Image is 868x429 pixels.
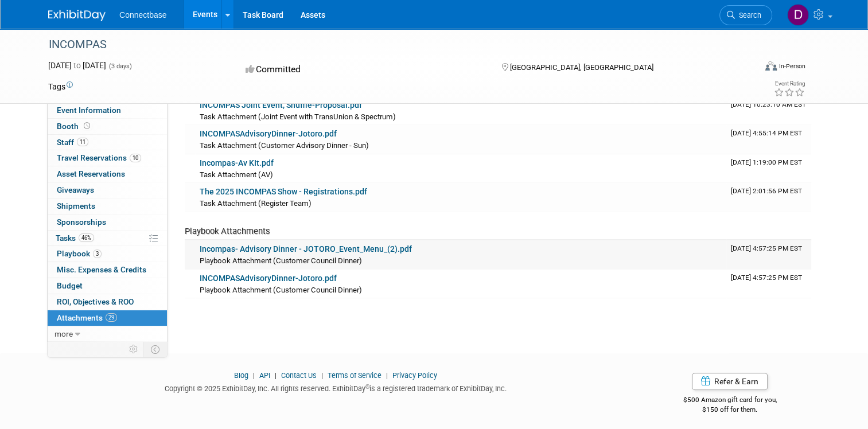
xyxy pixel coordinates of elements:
[731,187,802,195] span: Upload Timestamp
[48,294,167,310] a: ROI, Objectives & ROO
[281,371,317,380] a: Contact Us
[731,274,802,282] span: Upload Timestamp
[365,384,369,390] sup: ®
[328,371,382,380] a: Terms of Service
[272,371,279,380] span: |
[640,388,820,414] div: $500 Amazon gift card for you,
[200,187,367,196] a: The 2025 INCOMPAS Show - Registrations.pdf
[779,62,805,71] div: In-Person
[185,226,270,236] span: Playbook Attachments
[200,170,273,179] span: Task Attachment (AV)
[57,281,83,290] span: Budget
[200,286,362,294] span: Playbook Attachment (Customer Council Dinner)
[48,150,167,166] a: Travel Reservations10
[200,256,362,265] span: Playbook Attachment (Customer Council Dinner)
[57,169,125,178] span: Asset Reservations
[731,129,802,137] span: Upload Timestamp
[57,265,146,274] span: Misc. Expenses & Credits
[57,201,95,210] span: Shipments
[200,158,274,167] a: Incompas-Av KIt.pdf
[48,182,167,198] a: Giveaways
[259,371,270,380] a: API
[48,231,167,246] a: Tasks46%
[57,153,141,162] span: Travel Reservations
[383,371,391,380] span: |
[200,141,369,150] span: Task Attachment (Customer Advisory Dinner - Sun)
[719,5,772,25] a: Search
[726,96,811,125] td: Upload Timestamp
[108,63,132,70] span: (3 days)
[57,249,102,258] span: Playbook
[48,103,167,118] a: Event Information
[48,81,73,92] td: Tags
[731,100,806,108] span: Upload Timestamp
[200,244,412,253] a: Incompas- Advisory Dinner - JOTORO_Event_Menu_(2).pdf
[48,214,167,230] a: Sponsorships
[726,125,811,154] td: Upload Timestamp
[55,329,73,338] span: more
[726,183,811,212] td: Upload Timestamp
[200,129,337,138] a: INCOMPASAdvisoryDinner-Jotoro.pdf
[318,371,326,380] span: |
[57,122,92,131] span: Booth
[119,10,167,19] span: Connectbase
[72,61,83,70] span: to
[774,81,805,87] div: Event Rating
[45,34,741,55] div: INCOMPAS
[106,313,117,322] span: 29
[48,198,167,214] a: Shipments
[200,112,396,121] span: Task Attachment (Joint Event with TransUnion & Spectrum)
[130,154,141,162] span: 10
[57,185,94,194] span: Giveaways
[200,100,362,110] a: INCOMPAS Joint Event, Shuffle-Proposal.pdf
[57,138,88,147] span: Staff
[48,310,167,326] a: Attachments29
[48,246,167,262] a: Playbook3
[57,106,121,115] span: Event Information
[57,313,117,322] span: Attachments
[124,342,144,357] td: Personalize Event Tab Strip
[57,297,134,306] span: ROI, Objectives & ROO
[731,158,802,166] span: Upload Timestamp
[200,199,312,208] span: Task Attachment (Register Team)
[692,373,768,390] a: Refer & Earn
[726,240,811,269] td: Upload Timestamp
[77,138,88,146] span: 11
[48,278,167,294] a: Budget
[726,154,811,183] td: Upload Timestamp
[48,61,106,70] span: [DATE] [DATE]
[57,217,106,227] span: Sponsorships
[81,122,92,130] span: Booth not reserved yet
[731,244,802,252] span: Upload Timestamp
[79,233,94,242] span: 46%
[640,405,820,415] div: $150 off for them.
[48,10,106,21] img: ExhibitDay
[765,61,777,71] img: Format-Inperson.png
[694,60,805,77] div: Event Format
[56,233,94,243] span: Tasks
[200,274,337,283] a: INCOMPASAdvisoryDinner-Jotoro.pdf
[48,326,167,342] a: more
[726,270,811,298] td: Upload Timestamp
[93,249,102,258] span: 3
[48,135,167,150] a: Staff11
[234,371,248,380] a: Blog
[735,11,761,19] span: Search
[510,63,653,72] span: [GEOGRAPHIC_DATA], [GEOGRAPHIC_DATA]
[787,4,809,26] img: Daniel Suarez
[144,342,168,357] td: Toggle Event Tabs
[48,166,167,182] a: Asset Reservations
[392,371,437,380] a: Privacy Policy
[242,60,483,80] div: Committed
[48,119,167,134] a: Booth
[48,262,167,278] a: Misc. Expenses & Credits
[48,381,622,394] div: Copyright © 2025 ExhibitDay, Inc. All rights reserved. ExhibitDay is a registered trademark of Ex...
[250,371,258,380] span: |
